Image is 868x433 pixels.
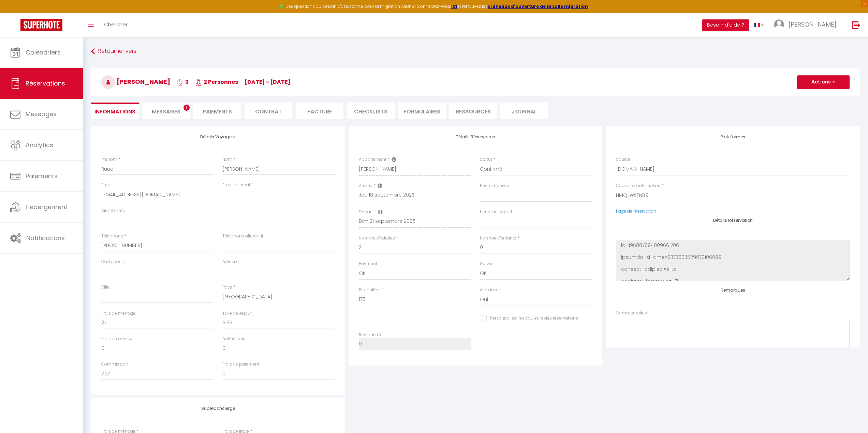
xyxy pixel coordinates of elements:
[359,287,382,293] label: Prix nuitées
[222,259,239,265] label: Adresse
[480,156,492,163] label: Statut
[769,13,845,37] a: ... [PERSON_NAME]
[451,3,457,9] a: ICI
[183,105,190,111] span: 1
[26,203,68,211] span: Hébergement
[26,172,58,180] span: Paiements
[359,332,381,338] label: Restant dû
[26,110,57,118] span: Messages
[398,103,446,119] li: FORMULAIRES
[222,156,232,163] label: Nom
[101,233,123,239] label: Téléphone
[99,13,133,37] a: Chercher
[245,103,292,119] li: Contrat
[616,310,649,316] label: Commentaires
[616,208,656,214] a: Page de réservation
[5,3,26,23] button: Ouvrir le widget de chat LiveChat
[91,45,860,58] a: Retourner vers
[702,19,749,31] button: Besoin d'aide ?
[222,310,252,317] label: Taxe de séjour
[359,156,386,163] label: Appartement
[101,156,117,163] label: Prénom
[359,135,592,139] h4: Détails Réservation
[177,78,189,86] span: 3
[789,20,836,29] span: [PERSON_NAME]
[359,183,372,189] label: Arrivée
[26,79,65,88] span: Réservations
[774,19,784,30] img: ...
[245,78,291,86] span: [DATE] - [DATE]
[104,21,128,28] span: Chercher
[101,77,170,86] span: [PERSON_NAME]
[222,182,253,188] label: Email alternatif
[488,3,588,9] a: créneaux d'ouverture de la salle migration
[101,135,335,139] h4: Détails Voyageur
[26,234,65,242] span: Notifications
[222,336,245,342] label: Autres frais
[480,261,496,267] label: Deposit
[101,336,132,342] label: Frais de service
[480,209,512,215] label: Heure de départ
[480,235,516,242] label: Nombre d'enfants
[500,103,548,119] li: Journal
[101,361,128,368] label: Commission
[449,103,497,119] li: Ressources
[101,259,127,265] label: Code postal
[616,183,661,189] label: Code de confirmation
[616,156,630,163] label: Source
[152,108,180,115] span: Messages
[480,183,509,189] label: Heure d'arrivée
[616,218,850,223] h4: Détails Réservation
[616,288,850,293] h4: Remarques
[222,284,232,291] label: Pays
[347,103,395,119] li: CHECKLISTS
[101,207,128,214] label: Airbnb Email
[195,78,238,86] span: 2 Personnes
[20,19,62,31] img: Super Booking
[359,209,373,215] label: Départ
[797,75,850,89] button: Actions
[359,261,377,267] label: Payment
[101,406,335,411] h4: SuperConcierge
[101,310,135,317] label: Frais de ménage
[26,48,61,57] span: Calendriers
[359,235,395,242] label: Nombre d'adultes
[852,21,860,29] img: logout
[296,103,343,119] li: Facture
[101,182,113,188] label: Email
[222,361,259,368] label: Frais de paiement
[193,103,241,119] li: Paiements
[480,287,500,293] label: A relancer
[222,233,263,239] label: Téléphone alternatif
[616,135,850,139] h4: Plateformes
[101,284,109,291] label: Ville
[91,103,139,119] li: Informations
[26,141,53,149] span: Analytics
